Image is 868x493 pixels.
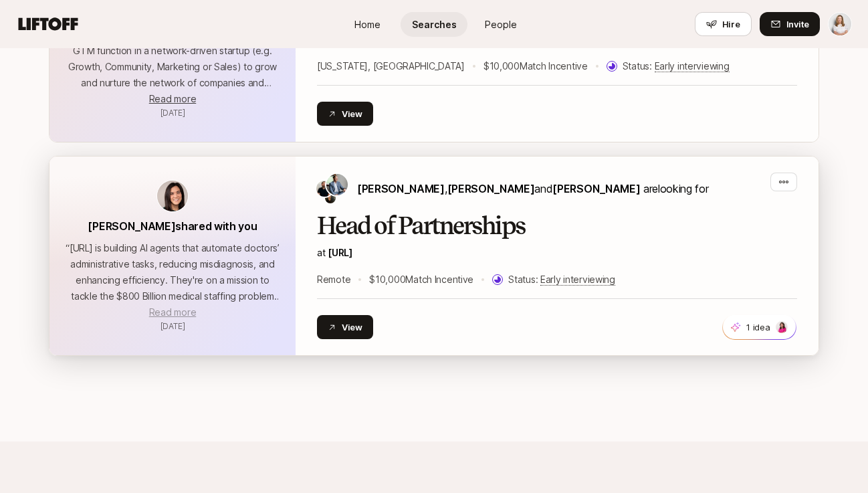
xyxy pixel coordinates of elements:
button: Invite [760,12,820,36]
a: [URL] [328,247,352,258]
p: Status: [623,58,730,74]
img: 9e09e871_5697_442b_ae6e_b16e3f6458f8.jpg [776,321,788,333]
span: , [445,182,535,195]
span: [PERSON_NAME] shared with you [88,219,257,233]
a: People [467,12,534,37]
button: View [317,102,373,126]
a: Home [334,12,401,37]
span: Hire [722,17,740,31]
span: Read more [149,93,196,104]
span: July 29, 2025 4:39pm [160,108,185,118]
span: [PERSON_NAME] [357,182,445,195]
button: Read more [149,304,196,320]
a: Searches [401,12,467,37]
img: Taylor Berghane [326,174,348,195]
p: are looking for [357,180,708,197]
p: Remote [317,272,350,288]
img: Mary Beech [829,13,851,35]
p: “ We're seeking a startup leader who has led a GTM function in a network-driven startup (e.g. Gro... [66,27,280,91]
span: Invite [786,17,809,31]
p: Status: [508,272,615,288]
h2: Head of Partnerships [317,213,797,239]
img: Michael Tannenbaum [316,181,332,197]
span: [PERSON_NAME] [447,182,535,195]
span: July 29, 2025 4:39pm [160,321,185,331]
span: [PERSON_NAME] [552,182,640,195]
button: Read more [149,91,196,107]
span: and [534,182,640,195]
p: “ [URL] is building AI agents that automate doctors’ administrative tasks, reducing misdiagnosis,... [66,240,280,304]
p: [US_STATE], [GEOGRAPHIC_DATA] [317,58,465,74]
img: avatar-url [157,181,188,211]
p: $10,000 Match Incentive [483,58,588,74]
button: Hire [695,12,752,36]
span: Early interviewing [540,274,615,286]
p: at [317,245,797,261]
p: $10,000 Match Incentive [369,272,473,288]
p: 1 idea [746,320,770,334]
span: Home [354,17,381,31]
span: Searches [412,17,457,31]
button: 1 idea [722,314,796,340]
span: Read more [149,306,196,318]
span: Early interviewing [655,60,730,72]
img: Myles Elliott [325,193,336,203]
button: Mary Beech [828,12,852,36]
button: View [317,315,373,339]
span: People [485,17,517,31]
